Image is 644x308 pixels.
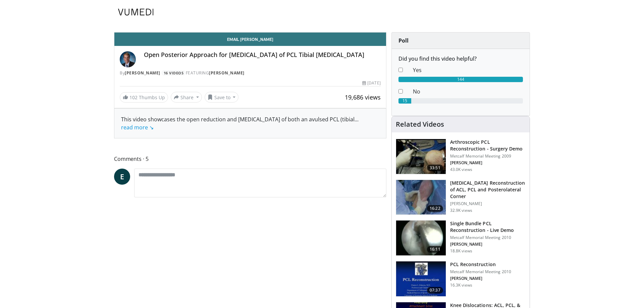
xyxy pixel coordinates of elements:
[396,139,526,174] a: 33:51 Arthroscopic PCL Reconstruction - Surgery Demo Metcalf Memorial Meeting 2009 [PERSON_NAME] ...
[427,205,443,212] span: 16:22
[398,98,412,104] div: 15
[129,94,138,101] span: 102
[121,115,379,131] div: This video showcases the open reduction and [MEDICAL_DATA] of both an avulsed PCL (tibial
[450,201,526,206] p: [PERSON_NAME]
[144,51,381,59] h4: Open Posterior Approach for [MEDICAL_DATA] of PCL Tibial [MEDICAL_DATA]
[427,246,443,253] span: 16:11
[450,269,511,274] p: Metcalf Memorial Meeting 2010
[171,92,202,103] button: Share
[114,33,386,46] a: Email [PERSON_NAME]
[450,248,472,254] p: 18.8K views
[396,220,526,256] a: 16:11 Single Bundle PCL Reconstruction - Live Demo Metcalf Memorial Meeting 2010 [PERSON_NAME] 18...
[427,287,443,294] span: 07:37
[118,9,154,15] img: VuMedi Logo
[450,208,472,213] p: 32.9K views
[120,51,136,67] img: Avatar
[362,80,380,86] div: [DATE]
[396,180,526,215] a: 16:22 [MEDICAL_DATA] Reconstruction of ACL, PCL and Posterolateral Corner [PERSON_NAME] 32.9K views
[398,77,523,82] div: 144
[450,283,472,288] p: 16.3K views
[345,93,381,101] span: 19,686 views
[450,160,526,166] p: Bruce Levy
[121,124,154,131] a: read more ↘
[450,242,526,247] p: Thomas Wickiewicz
[396,139,446,174] img: 672811_3.png.150x105_q85_crop-smart_upscale.jpg
[125,70,160,76] a: [PERSON_NAME]
[408,66,528,74] dd: Yes
[450,180,526,200] h3: [MEDICAL_DATA] Reconstruction of ACL, PCL and Posterolateral Corner
[120,70,381,76] div: By FEATURING
[408,87,528,96] dd: No
[450,276,511,281] p: Darren Johnson
[161,70,186,76] a: 16 Videos
[396,180,446,215] img: Stone_ACL_PCL_FL8_Widescreen_640x360_100007535_3.jpg.150x105_q85_crop-smart_upscale.jpg
[450,153,526,159] p: Metcalf Memorial Meeting 2009
[396,221,446,255] img: wick_3.png.150x105_q85_crop-smart_upscale.jpg
[450,235,526,240] p: Metcalf Memorial Meeting 2010
[450,167,472,172] p: 43.0K views
[396,261,526,297] a: 07:37 PCL Reconstruction Metcalf Memorial Meeting 2010 [PERSON_NAME] 16.3K views
[396,120,444,128] h4: Related Videos
[398,37,409,44] strong: Poll
[396,261,446,296] img: Picture_4_16_3.png.150x105_q85_crop-smart_upscale.jpg
[114,155,386,163] span: Comments 5
[209,70,245,76] a: [PERSON_NAME]
[450,139,526,152] h3: Arthroscopic PCL Reconstruction - Surgery Demo
[205,92,239,103] button: Save to
[114,169,130,185] a: E
[120,92,168,103] a: 102 Thumbs Up
[450,261,511,268] h3: PCL Reconstruction
[398,56,523,62] h6: Did you find this video helpful?
[427,165,443,171] span: 33:51
[450,220,526,234] h3: Single Bundle PCL Reconstruction - Live Demo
